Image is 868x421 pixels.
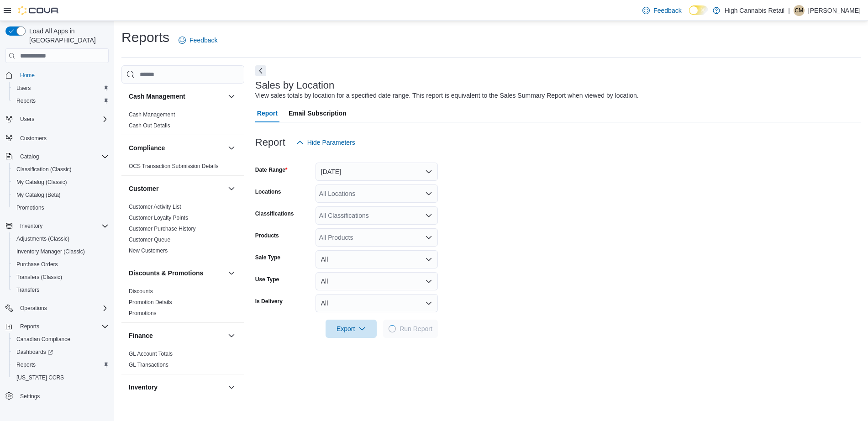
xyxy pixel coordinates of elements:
button: Finance [226,330,237,341]
a: Reports [13,95,39,106]
img: Cova [18,6,59,15]
button: Cash Management [129,92,224,101]
div: Finance [121,348,244,374]
span: Load All Apps in [GEOGRAPHIC_DATA] [26,26,109,45]
span: Classification (Classic) [13,164,109,175]
p: [PERSON_NAME] [808,5,861,16]
a: Customer Activity List [129,204,181,210]
span: Promotions [16,204,44,211]
a: Cash Management [129,111,175,118]
a: Cash Out Details [129,122,170,129]
button: Purchase Orders [9,258,112,271]
span: Run Report [400,324,432,333]
h1: Reports [121,28,169,47]
button: Compliance [129,143,224,153]
span: Operations [20,305,47,312]
div: Cash Management [121,109,244,135]
span: Dashboards [13,347,109,358]
a: Transfers (Classic) [13,272,66,283]
span: Users [20,116,34,123]
a: My Catalog (Classic) [13,177,71,188]
span: Transfers (Classic) [16,274,62,281]
a: Purchase Orders [13,259,62,270]
span: Reports [16,97,36,105]
span: Email Subscription [289,104,347,122]
span: Loading [388,325,397,333]
h3: Sales by Location [255,80,335,91]
button: Inventory [16,221,46,232]
span: Settings [16,390,109,402]
button: LoadingRun Report [383,320,438,338]
a: Feedback [639,1,685,20]
h3: Inventory [129,383,158,392]
a: Customer Loyalty Points [129,215,188,221]
button: Canadian Compliance [9,333,112,346]
span: Purchase Orders [16,261,58,268]
a: Customers [16,133,50,144]
span: Cash Out Details [129,122,170,129]
span: Adjustments (Classic) [16,235,69,242]
h3: Report [255,137,285,148]
button: Reports [9,95,112,107]
button: Transfers [9,284,112,296]
button: My Catalog (Classic) [9,176,112,189]
span: My Catalog (Beta) [16,191,61,199]
a: Classification (Classic) [13,164,75,175]
button: Customer [226,183,237,194]
span: Canadian Compliance [16,336,70,343]
span: Canadian Compliance [13,334,109,345]
button: Users [16,114,38,125]
a: Adjustments (Classic) [13,233,73,244]
button: Hide Parameters [293,133,359,152]
span: [US_STATE] CCRS [16,374,64,381]
button: [US_STATE] CCRS [9,371,112,384]
span: Home [16,69,109,81]
button: Transfers (Classic) [9,271,112,284]
button: Reports [9,358,112,371]
button: Inventory [129,383,224,392]
a: Inventory Manager (Classic) [13,246,89,257]
label: Date Range [255,166,288,174]
span: Users [16,114,109,125]
a: Transfers [13,284,43,295]
label: Products [255,232,279,239]
button: Operations [2,302,112,315]
div: Compliance [121,161,244,175]
input: Dark Mode [689,5,708,15]
span: Washington CCRS [13,372,109,383]
span: OCS Transaction Submission Details [129,163,219,170]
span: Users [13,83,109,94]
div: Chris Macdonald [794,5,805,16]
button: Export [326,320,377,338]
span: Classification (Classic) [16,166,72,173]
label: Classifications [255,210,294,217]
button: Operations [16,303,51,314]
span: Home [20,72,35,79]
span: Customers [20,135,47,142]
label: Sale Type [255,254,280,261]
button: Open list of options [425,212,432,219]
button: All [316,272,438,290]
a: New Customers [129,247,168,254]
span: New Customers [129,247,168,254]
h3: Finance [129,331,153,340]
span: Operations [16,303,109,314]
span: Customers [16,132,109,143]
button: Inventory [226,382,237,393]
button: Adjustments (Classic) [9,232,112,245]
h3: Cash Management [129,92,185,101]
a: Dashboards [9,346,112,358]
a: Customer Queue [129,237,170,243]
span: My Catalog (Beta) [13,189,109,200]
span: Catalog [20,153,39,160]
p: | [788,5,790,16]
a: OCS Transaction Submission Details [129,163,219,169]
span: Reports [13,359,109,370]
button: All [316,250,438,268]
span: Customer Loyalty Points [129,214,188,221]
span: Reports [16,361,36,368]
button: Open list of options [425,190,432,197]
a: Promotion Details [129,299,172,305]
